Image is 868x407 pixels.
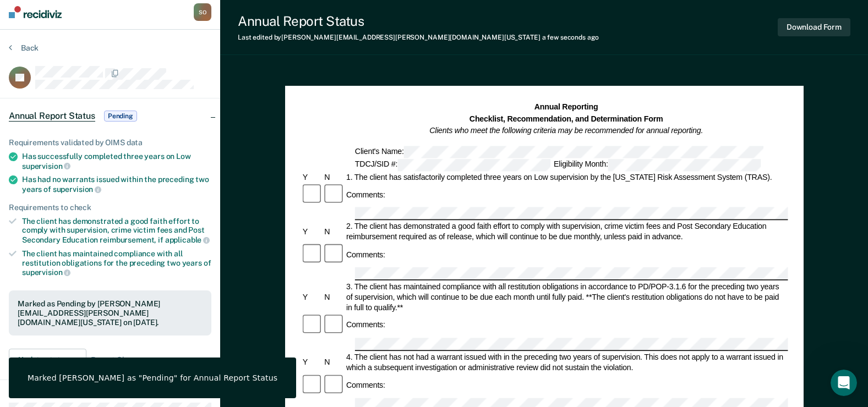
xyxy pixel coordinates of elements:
[345,352,788,373] div: 4. The client has not had a warrant issued with in the preceding two years of supervision. This d...
[831,370,857,396] iframe: Intercom live chat
[194,3,211,21] div: S O
[345,221,788,242] div: 2. The client has demonstrated a good faith effort to comply with supervision, crime victim fees ...
[429,126,703,135] em: Clients who meet the following criteria may be recommended for annual reporting.
[28,373,277,383] div: Marked [PERSON_NAME] as "Pending" for Annual Report Status
[345,250,387,260] div: Comments:
[534,102,598,111] strong: Annual Reporting
[53,185,101,194] span: supervision
[194,3,211,21] button: SO
[22,268,70,277] span: supervision
[9,6,62,18] img: Recidiviz
[22,175,211,194] div: Has had no warrants issued within the preceding two years of
[301,172,323,182] div: Y
[9,203,211,212] div: Requirements to check
[353,159,552,171] div: TDCJ/SID #:
[301,292,323,302] div: Y
[22,152,211,170] div: Has successfully completed three years on Low
[18,299,203,327] div: Marked as Pending by [PERSON_NAME][EMAIL_ADDRESS][PERSON_NAME][DOMAIN_NAME][US_STATE] on [DATE].
[301,227,323,237] div: Y
[552,159,762,171] div: Eligibility Month:
[165,235,210,244] span: applicable
[323,227,345,237] div: N
[542,34,599,41] span: a few seconds ago
[22,162,70,170] span: supervision
[9,138,211,147] div: Requirements validated by OIMS data
[323,292,345,302] div: N
[301,357,323,367] div: Y
[345,172,788,182] div: 1. The client has satisfactorily completed three years on Low supervision by the [US_STATE] Risk ...
[323,357,345,367] div: N
[9,349,86,371] button: Update status
[345,380,387,391] div: Comments:
[353,146,765,158] div: Client's Name:
[91,355,148,365] span: Revert Changes
[470,114,663,123] strong: Checklist, Recommendation, and Determination Form
[22,249,211,277] div: The client has maintained compliance with all restitution obligations for the preceding two years of
[345,320,387,331] div: Comments:
[345,190,387,200] div: Comments:
[778,18,850,36] button: Download Form
[9,43,39,53] button: Back
[238,34,599,41] div: Last edited by [PERSON_NAME][EMAIL_ADDRESS][PERSON_NAME][DOMAIN_NAME][US_STATE]
[323,172,345,182] div: N
[9,111,95,122] span: Annual Report Status
[238,13,599,29] div: Annual Report Status
[22,217,211,245] div: The client has demonstrated a good faith effort to comply with supervision, crime victim fees and...
[104,111,137,122] span: Pending
[345,282,788,313] div: 3. The client has maintained compliance with all restitution obligations in accordance to PD/POP-...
